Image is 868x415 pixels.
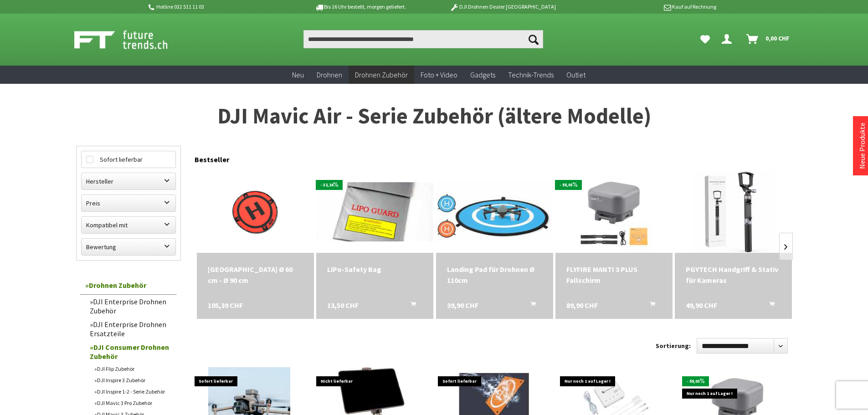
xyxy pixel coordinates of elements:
[208,300,243,311] span: 105,39 CHF
[447,300,478,311] span: 39,90 CHF
[90,386,176,397] a: DJI Inspire 1-2 - Serie Zubehör
[758,300,780,312] button: In den Warenkorb
[82,173,175,190] label: Hersteller
[566,70,586,79] span: Outlet
[208,264,303,286] div: [GEOGRAPHIC_DATA] Ø 60 cm - Ø 90 cm
[195,146,792,169] div: Bestseller
[147,1,289,12] p: Hotline 032 511 11 03
[85,318,176,340] a: DJI Enterprise Drohnen Ersatzteile
[292,70,304,79] span: Neu
[349,66,414,84] a: Drohnen Zubehör
[519,300,541,312] button: In den Warenkorb
[90,374,176,386] a: DJI Inspire 3 Zubehör
[436,181,553,243] img: Landing Pad für Drohnen Ø 110cm
[76,105,792,128] h1: DJI Mavic Air - Serie Zubehör (ältere Modelle)
[85,340,176,363] a: DJI Consumer Drohnen Zubehör
[85,295,176,318] a: DJI Enterprise Drohnen Zubehör
[82,217,175,233] label: Kompatibel mit
[508,70,554,79] span: Technik-Trends
[421,70,457,79] span: Foto + Video
[82,239,175,255] label: Bewertung
[355,70,408,79] span: Drohnen Zubehör
[470,70,495,79] span: Gadgets
[289,1,431,12] p: Bis 16 Uhr bestellt, morgen geliefert.
[327,264,422,275] div: LiPo-Safety Bag
[560,66,592,84] a: Outlet
[639,300,661,312] button: In den Warenkorb
[327,300,359,311] span: 13,50 CHF
[447,264,542,286] div: Landing Pad für Drohnen Ø 110cm
[208,264,303,286] a: [GEOGRAPHIC_DATA] Ø 60 cm - Ø 90 cm 105,39 CHF
[214,171,296,253] img: Hoodman Landeplatz Ø 60 cm - Ø 90 cm
[743,30,794,48] a: Warenkorb
[686,264,781,286] div: PGYTECH Handgriff & Stativ für Kameras
[566,264,662,286] a: FLYFIRE MANTI 3 PLUS Fallschirm 89,90 CHF In den Warenkorb
[686,300,717,311] span: 49,90 CHF
[464,66,502,84] a: Gadgets
[82,195,175,211] label: Preis
[502,66,560,84] a: Technik-Trends
[286,66,310,84] a: Neu
[74,28,188,51] img: Shop Futuretrends - zur Startseite wechseln
[414,66,464,84] a: Foto + Video
[696,30,714,48] a: Meine Favoriten
[566,300,598,311] span: 89,90 CHF
[858,123,867,169] a: Neue Produkte
[327,264,422,275] a: LiPo-Safety Bag 13,50 CHF In den Warenkorb
[718,30,739,48] a: Dein Konto
[317,70,342,79] span: Drohnen
[310,66,349,84] a: Drohnen
[447,264,542,286] a: Landing Pad für Drohnen Ø 110cm 39,90 CHF In den Warenkorb
[686,264,781,286] a: PGYTECH Handgriff & Stativ für Kameras 49,90 CHF In den Warenkorb
[566,264,662,286] div: FLYFIRE MANTI 3 PLUS Fallschirm
[573,171,655,253] img: FLYFIRE MANTI 3 PLUS Fallschirm
[90,363,176,374] a: DJI Flip Zubehör
[656,338,691,353] label: Sortierung:
[316,182,433,241] img: LiPo-Safety Bag
[431,1,574,12] p: DJI Drohnen Dealer [GEOGRAPHIC_DATA]
[90,397,176,409] a: DJI Mavic 3 Pro Zubehör
[524,30,543,48] button: Suchen
[82,151,175,168] label: Sofort lieferbar
[81,276,176,295] a: Drohnen Zubehör
[765,31,790,46] span: 0,00 CHF
[400,300,421,312] button: In den Warenkorb
[574,1,716,12] p: Kauf auf Rechnung
[693,171,775,253] img: PGYTECH Handgriff & Stativ für Kameras
[303,30,543,48] input: Produkt, Marke, Kategorie, EAN, Artikelnummer…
